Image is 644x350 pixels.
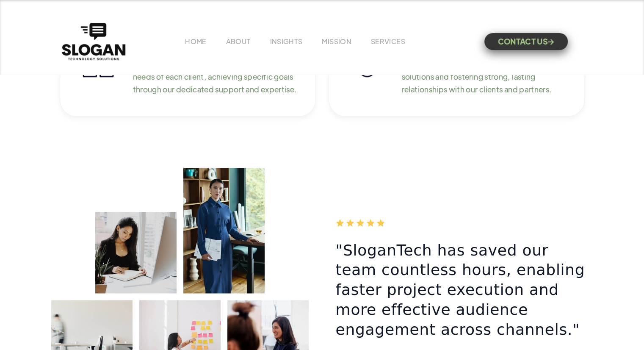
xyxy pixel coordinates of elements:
[402,58,567,96] p: Exceeding expectations, delivering superior solutions and fostering strong, lasting relationships...
[484,33,568,50] a: CONTACT US
[185,37,206,46] a: HOME
[270,37,302,46] a: INSIGHTS
[336,241,593,340] h3: "SloganTech has saved our team countless hours, enabling faster project execution and more effect...
[226,37,251,46] a: ABOUT
[548,39,554,44] span: 
[133,58,299,96] p: We tailor our solutions to meet the specific needs of each client, achieving specific goals throu...
[95,212,177,293] img: Feature image
[183,168,265,293] img: Feature image
[371,37,405,46] a: SERVICES
[60,21,127,62] a: home
[322,37,351,46] a: MISSION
